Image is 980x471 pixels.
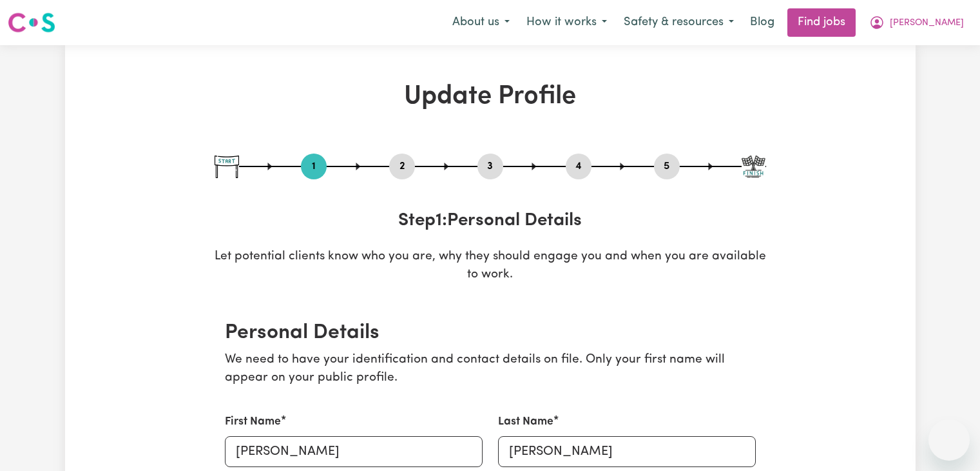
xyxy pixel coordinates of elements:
[654,158,680,175] button: Go to step 5
[890,16,964,30] span: [PERSON_NAME]
[477,158,503,175] button: Go to step 3
[8,8,55,37] a: Careseekers logo
[225,414,281,430] label: First Name
[615,9,742,36] button: Safety & resources
[861,9,972,36] button: My Account
[518,9,615,36] button: How it works
[215,81,766,112] h1: Update Profile
[215,210,766,232] h3: Step 1 : Personal Details
[389,158,415,175] button: Go to step 2
[301,158,327,175] button: Go to step 1
[215,248,766,285] p: Let potential clients know who you are, why they should engage you and when you are available to ...
[8,11,55,34] img: Careseekers logo
[742,8,782,37] a: Blog
[225,351,756,388] p: We need to have your identification and contact details on file. Only your first name will appear...
[225,321,756,345] h2: Personal Details
[787,8,856,37] a: Find jobs
[444,9,518,36] button: About us
[566,158,591,175] button: Go to step 4
[928,419,970,461] iframe: Button to launch messaging window
[498,414,553,430] label: Last Name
